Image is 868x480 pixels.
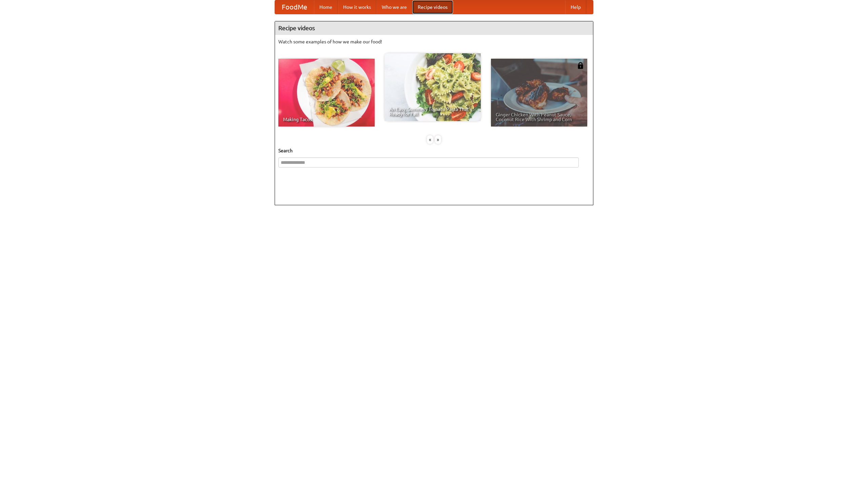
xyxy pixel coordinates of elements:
span: An Easy, Summery Tomato Pasta That's Ready for Fall [389,107,476,116]
a: Home [314,0,338,14]
h5: Search [278,147,590,154]
a: An Easy, Summery Tomato Pasta That's Ready for Fall [384,53,481,121]
a: FoodMe [275,0,314,14]
a: Help [565,0,586,14]
a: Making Tacos [278,59,375,127]
img: 483408.png [577,62,584,69]
div: » [435,135,441,144]
a: Who we are [376,0,412,14]
div: « [427,135,433,144]
a: Recipe videos [412,0,453,14]
a: How it works [338,0,376,14]
span: Making Tacos [283,117,370,122]
p: Watch some examples of how we make our food! [278,38,590,45]
h4: Recipe videos [275,21,593,35]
